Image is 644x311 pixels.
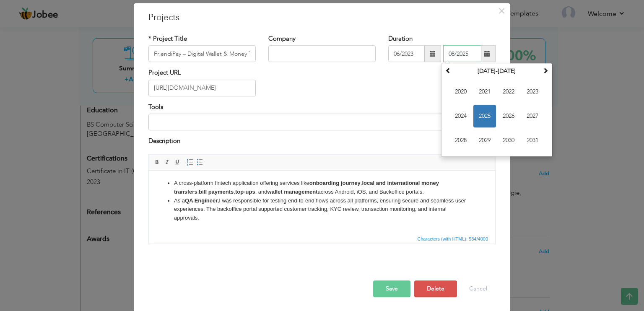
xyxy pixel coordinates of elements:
th: Select Decade [453,65,540,78]
a: Insert/Remove Bulleted List [195,158,205,167]
span: 2022 [497,81,520,104]
span: Next Decade [543,68,548,74]
span: 2031 [521,130,544,152]
button: Close [495,4,508,18]
button: Save [373,280,410,297]
label: * Project Title [148,34,187,43]
span: 2030 [497,130,520,152]
span: 2023 [521,81,544,104]
span: 2026 [497,105,520,128]
a: Italic [163,158,172,167]
span: × [498,3,505,18]
input: From [388,46,424,62]
a: Underline [173,158,182,167]
span: Characters (with HTML): 584/4000 [415,235,490,243]
label: Tools [148,103,163,111]
h3: Projects [148,11,496,24]
span: 2029 [473,130,496,152]
button: Cancel [461,280,496,297]
input: Present [443,46,481,62]
span: 2021 [473,81,496,104]
button: Delete [414,280,457,297]
label: Description [148,137,180,145]
span: Previous Decade [445,68,451,74]
div: Statistics [415,235,491,243]
span: 2027 [521,105,544,128]
a: Bold [153,158,162,167]
span: 2028 [449,130,472,152]
label: Project URL [148,69,181,78]
span: 2024 [449,105,472,128]
iframe: Rich Text Editor, projectEditor [149,171,495,233]
a: Insert/Remove Numbered List [185,158,195,167]
span: 2020 [449,81,472,104]
label: Company [268,34,296,43]
span: 2025 [473,105,496,128]
label: Duration [388,34,413,43]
